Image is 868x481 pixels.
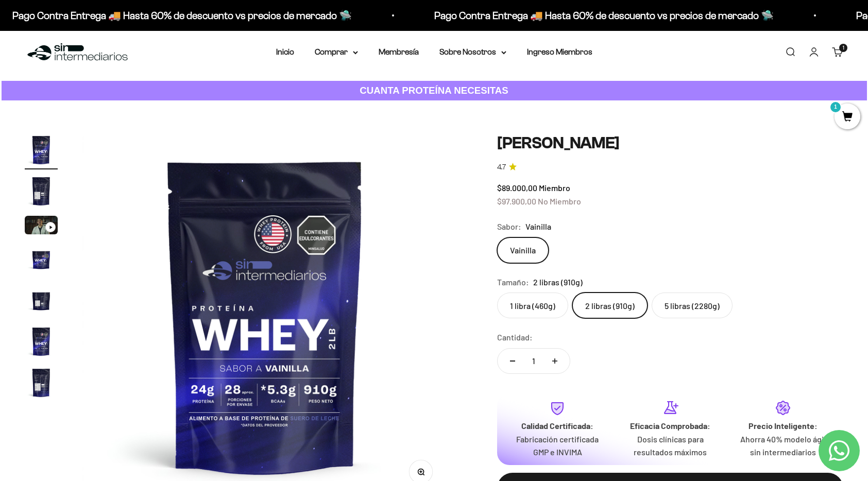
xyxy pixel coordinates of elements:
img: Proteína Whey - Vainilla [25,325,58,358]
p: Pago Contra Entrega 🚚 Hasta 60% de descuento vs precios de mercado 🛸 [11,7,350,24]
button: Ir al artículo 3 [25,216,58,237]
legend: Tamaño: [497,276,529,289]
button: Ir al artículo 1 [25,133,58,169]
summary: Sobre Nosotros [439,45,506,59]
a: 1 [835,112,860,123]
span: $89.000,00 [497,183,537,193]
p: Pago Contra Entrega 🚚 Hasta 60% de descuento vs precios de mercado 🛸 [433,7,772,24]
button: Ir al artículo 4 [25,243,58,279]
button: Ir al artículo 7 [25,366,58,402]
a: 4.74.7 de 5.0 estrellas [497,162,843,173]
strong: CUANTA PROTEÍNA NECESITAS [360,85,508,96]
a: Ingreso Miembros [527,47,592,56]
strong: Eficacia Comprobada: [630,421,710,431]
p: Dosis clínicas para resultados máximos [622,433,719,459]
span: $97.900,00 [497,196,536,206]
button: Ir al artículo 2 [25,175,58,211]
strong: Precio Inteligente: [748,421,818,431]
a: Membresía [379,47,419,56]
img: Proteína Whey - Vainilla [25,243,58,276]
h1: [PERSON_NAME] [497,133,843,153]
span: No Miembro [538,196,581,206]
a: CUANTA PROTEÍNA NECESITAS [2,81,867,101]
img: Proteína Whey - Vainilla [25,366,58,399]
span: 2 libras (910g) [533,276,583,289]
label: Cantidad: [497,331,533,344]
button: Aumentar cantidad [540,349,570,373]
p: Ahorra 40% modelo ágil sin intermediarios [735,433,831,459]
button: Ir al artículo 6 [25,325,58,361]
legend: Sabor: [497,220,521,233]
span: 1 [843,45,844,50]
p: Fabricación certificada GMP e INVIMA [509,433,606,459]
a: Inicio [276,47,294,56]
img: Proteína Whey - Vainilla [25,175,58,208]
mark: 1 [829,101,842,113]
img: Proteína Whey - Vainilla [25,133,58,166]
img: Proteína Whey - Vainilla [25,284,58,317]
summary: Comprar [315,45,358,59]
button: Ir al artículo 5 [25,284,58,320]
strong: Calidad Certificada: [521,421,593,431]
span: Miembro [539,183,570,193]
button: Reducir cantidad [498,349,527,373]
span: 4.7 [497,162,506,173]
span: Vainilla [525,220,551,233]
